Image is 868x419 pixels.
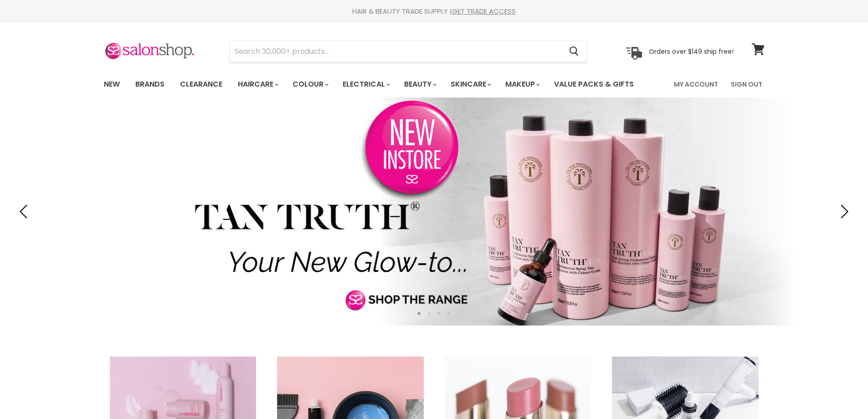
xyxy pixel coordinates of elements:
li: Page dot 2 [427,312,431,315]
ul: Main menu [97,71,655,98]
a: GET TRADE ACCESS [452,6,516,16]
li: Page dot 1 [417,312,421,315]
div: HAIR & BEAUTY TRADE SUPPLY | [92,7,776,16]
a: Sign Out [725,75,768,94]
a: Beauty [397,75,442,94]
button: Next [834,202,852,221]
a: Colour [286,75,334,94]
a: Makeup [498,75,545,94]
a: New [97,75,127,94]
a: Value Packs & Gifts [547,75,641,94]
button: Previous [16,202,34,221]
p: Orders over $149 ship free! [649,47,734,55]
button: Search [562,41,586,62]
li: Page dot 4 [447,312,451,315]
nav: Main [92,71,776,98]
a: Electrical [336,75,395,94]
a: My Account [668,75,724,94]
a: Clearance [173,75,229,94]
form: Product [230,41,587,62]
input: Search [230,41,562,62]
li: Page dot 3 [437,312,441,315]
a: Skincare [444,75,497,94]
a: Haircare [231,75,284,94]
a: Brands [128,75,171,94]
